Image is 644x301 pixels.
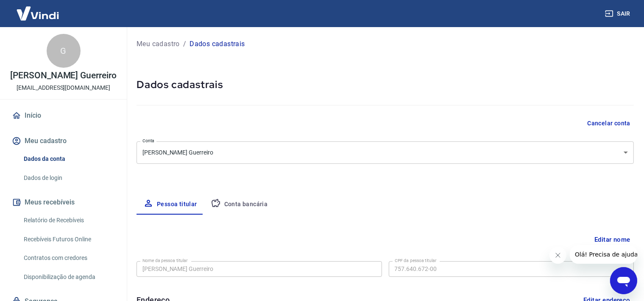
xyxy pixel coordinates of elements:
[190,39,245,49] p: Dados cadastrais
[20,249,117,267] a: Contratos com credores
[570,245,637,264] iframe: Mensagem da empresa
[10,0,65,26] img: Vindi
[20,212,117,229] a: Relatório de Recebíveis
[591,232,634,248] button: Editar nome
[584,116,634,131] button: Cancelar conta
[10,71,117,80] p: [PERSON_NAME] Guerreiro
[137,141,634,164] div: [PERSON_NAME] Guerreiro
[603,6,634,22] button: Sair
[47,34,81,68] div: G
[142,138,154,144] label: Conta
[5,6,71,13] span: Olá! Precisa de ajuda?
[204,194,275,215] button: Conta bancária
[137,39,180,49] a: Meu cadastro
[20,150,117,168] a: Dados da conta
[137,194,204,215] button: Pessoa titular
[10,193,117,212] button: Meus recebíveis
[549,247,566,264] iframe: Fechar mensagem
[610,267,637,294] iframe: Botão para abrir a janela de mensagens
[10,132,117,150] button: Meu cadastro
[142,257,188,264] label: Nome da pessoa titular
[20,169,117,187] a: Dados de login
[20,231,117,248] a: Recebíveis Futuros Online
[395,257,437,264] label: CPF da pessoa titular
[17,83,110,92] p: [EMAIL_ADDRESS][DOMAIN_NAME]
[10,106,117,125] a: Início
[20,268,117,286] a: Disponibilização de agenda
[183,39,186,49] p: /
[137,78,634,91] h5: Dados cadastrais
